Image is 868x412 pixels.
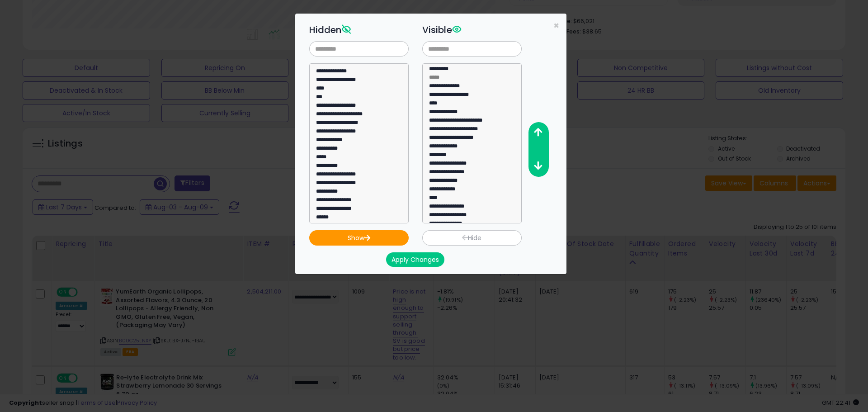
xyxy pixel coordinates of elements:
[422,230,522,246] button: Hide
[309,230,409,246] button: Show
[386,252,444,267] button: Apply Changes
[553,19,559,32] span: ×
[422,23,522,37] h3: Visible
[309,23,409,37] h3: Hidden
